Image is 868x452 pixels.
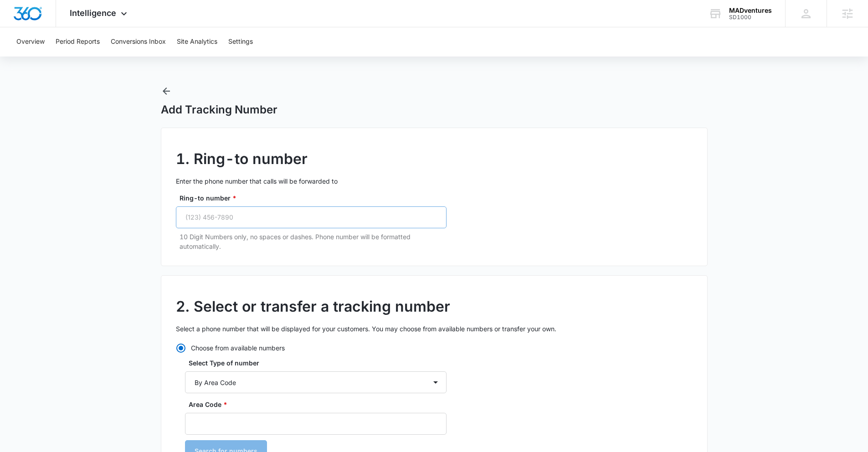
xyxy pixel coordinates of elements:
[111,27,166,56] button: Conversions Inbox
[189,358,450,368] label: Select Type of number
[161,103,277,117] h1: Add Tracking Number
[177,27,217,56] button: Site Analytics
[729,7,772,14] div: account name
[189,400,450,409] label: Area Code
[176,206,447,228] input: (123) 456-7890
[70,8,116,18] span: Intelligence
[176,343,447,353] label: Choose from available numbers
[16,27,45,56] button: Overview
[176,148,693,170] h2: 1. Ring-to number
[176,176,693,186] p: Enter the phone number that calls will be forwarded to
[180,193,450,203] label: Ring-to number
[180,232,447,251] p: 10 Digit Numbers only, no spaces or dashes. Phone number will be formatted automatically.
[176,324,693,334] p: Select a phone number that will be displayed for your customers. You may choose from available nu...
[228,27,253,56] button: Settings
[176,296,693,318] h2: 2. Select or transfer a tracking number
[56,27,100,56] button: Period Reports
[729,14,772,21] div: account id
